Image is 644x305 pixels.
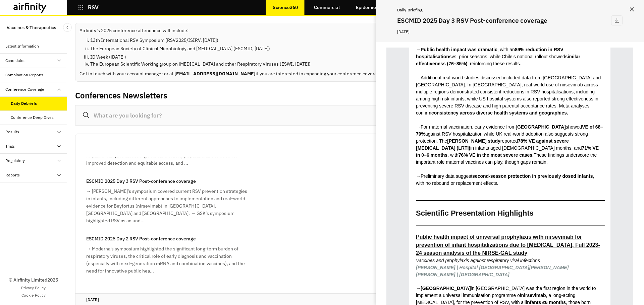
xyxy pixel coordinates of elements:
[5,58,25,64] div: Candidates
[397,28,623,35] p: [DATE]
[273,5,298,10] p: Science360
[416,47,580,66] span: , with an vs. prior seasons, while Chile’s national rollout showed , reinforcing these results.
[75,105,636,126] input: What are you looking for?
[9,277,58,284] p: © Airfinity Limited 2025
[86,177,196,185] p: ESCMID 2025 Day 3 RSV Post-conference coverage
[21,292,46,298] a: Cookie Policy
[397,15,547,25] h2: ESCMID 2025 Day 3 RSV Post-conference coverage
[90,45,632,52] li: The European Society of Clinical Microbiology and [MEDICAL_DATA] (ESCMID, [DATE])
[5,86,44,92] div: Conference Coverage
[421,286,471,291] strong: [GEOGRAPHIC_DATA]
[416,234,600,256] strong: Public health impact of universal prophylaxis with nirsevimab for prevention of infant hospitaliz...
[421,47,497,52] strong: Public health impact was dramatic
[86,187,247,224] div: → [PERSON_NAME]’s symposium covered current RSV prevention strategies in infants, including diffe...
[86,296,625,303] p: [DATE]
[521,293,546,298] strong: nirsevimab
[447,138,500,144] strong: [PERSON_NAME] study
[416,258,569,277] em: Vaccines and prophylaxis against respiratory viral infections
[416,47,603,186] span: → → → →
[78,2,99,13] button: RSV
[5,172,20,178] div: Reports
[459,152,534,158] strong: 76% VE in the most severe cases.
[416,47,563,59] strong: 89% reduction in RSV hospitalisations
[86,235,196,242] p: ESCMID 2025 Day 2 RSV Post-conference coverage
[516,124,566,130] strong: [GEOGRAPHIC_DATA]
[11,100,37,106] div: Daily Debriefs
[75,91,167,100] h2: Conferences Newsletters
[416,75,601,116] span: Additional real-world studies discussed included data from [GEOGRAPHIC_DATA] and [GEOGRAPHIC_DATA...
[416,54,580,66] strong: similar effectiveness (76–85%)
[5,43,39,49] div: Latest Information
[472,173,593,179] strong: second-season protection in previously dosed infants
[7,21,56,34] p: Vaccines & Therapeutics
[75,23,636,82] div: Airfinity’s 2025 conference attendance will include:
[526,300,566,305] strong: infants ≤6 months
[416,138,569,151] strong: 78% VE against severe [MEDICAL_DATA] (LRTI)
[90,54,632,61] li: ID Week ([DATE])
[5,129,19,135] div: Results
[416,145,599,158] strong: 71% VE in 0–6 months
[5,143,15,149] div: Trials
[416,265,569,277] strong: [PERSON_NAME] | Hospital [GEOGRAPHIC_DATA][PERSON_NAME][PERSON_NAME] | [GEOGRAPHIC_DATA]
[174,71,256,77] b: [EMAIL_ADDRESS][DOMAIN_NAME]
[63,23,72,32] button: Close Sidebar
[88,4,99,10] p: RSV
[416,209,534,217] b: Scientific Presentation Highlights
[416,173,594,186] span: Preliminary data suggest , with no rebound or replacement effects.
[5,72,44,78] div: Combination Reports
[416,124,603,165] span: For maternal vaccination, early evidence from showed against RSV hospitalization while UK real-wo...
[90,37,632,44] li: 13th International RSV Symposium (RSV2025/ISIRV, [DATE])
[11,115,54,121] div: Conference Deep Dives
[416,124,603,137] strong: VE of 68–79%
[90,61,632,68] li: The European Scientific Working group on [MEDICAL_DATA] and other Respiratory Viruses (ESWI, [DATE])
[79,70,632,77] p: Get in touch with your account manager or at if you are interested in expanding your conference c...
[86,245,247,275] div: → Moderna’s symposium highlighted the significant long-term burden of respiratory viruses, the cr...
[5,158,25,164] div: Regulatory
[21,285,46,291] a: Privacy Policy
[431,110,568,116] strong: consistency across diverse health systems and geographies.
